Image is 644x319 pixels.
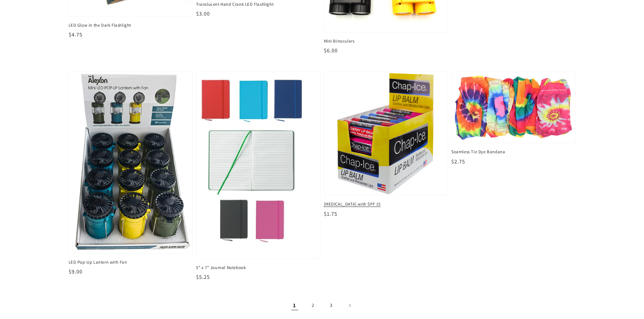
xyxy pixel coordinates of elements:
[324,38,448,44] span: Mini Binoculars
[196,273,210,281] span: $5.25
[196,1,320,7] span: Translucent Hand Crank LED Flashlight
[69,72,193,253] img: LED Pop-Up Lantern with Fan
[324,72,448,218] a: Lip Balm with SPF 15 [MEDICAL_DATA] with SPF 15 $1.75
[342,298,357,313] a: Next page
[451,72,576,166] a: Seamless Tie Dye Bandana Seamless Tie Dye Bandana $2.75
[324,298,339,313] a: Page 3
[69,22,193,28] span: LED Glow in the Dark Flashlight
[452,72,575,143] img: Seamless Tie Dye Bandana
[306,298,320,313] a: Page 2
[69,31,82,38] span: $4.75
[196,72,320,281] a: 5" x 7" Journal Notebook 5" x 7" Journal Notebook $5.25
[69,72,193,276] a: LED Pop-Up Lantern with Fan LED Pop-Up Lantern with Fan $9.00
[324,201,448,207] span: [MEDICAL_DATA] with SPF 15
[69,298,576,313] nav: Pagination
[69,259,193,265] span: LED Pop-Up Lantern with Fan
[451,158,465,165] span: $2.75
[322,70,449,197] img: Lip Balm with SPF 15
[196,265,320,271] span: 5" x 7" Journal Notebook
[287,298,302,313] span: Page 1
[196,72,320,259] img: 5" x 7" Journal Notebook
[324,47,338,54] span: $6.00
[451,149,576,155] span: Seamless Tie Dye Bandana
[324,210,337,217] span: $1.75
[196,10,210,17] span: $3.00
[69,268,82,275] span: $9.00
